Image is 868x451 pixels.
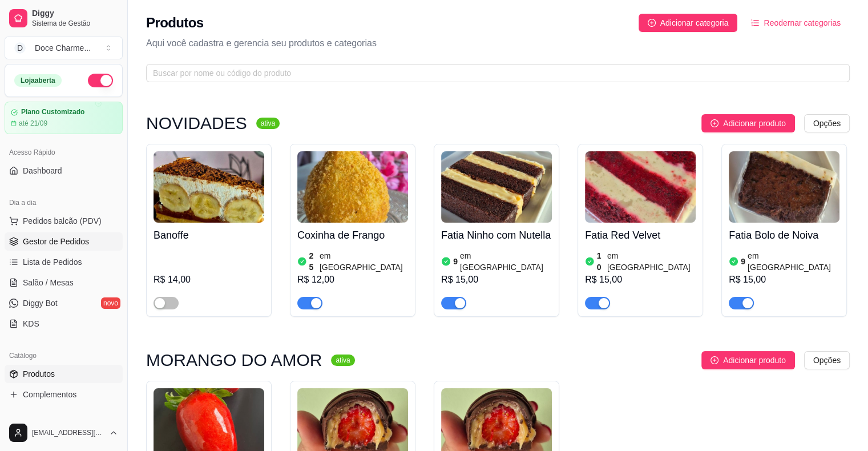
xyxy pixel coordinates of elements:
[5,294,123,312] a: Diggy Botnovo
[256,118,280,129] sup: ativa
[297,151,408,223] img: product-image
[23,236,89,247] span: Gestor de Pedidos
[32,428,104,437] span: [EMAIL_ADDRESS][DOMAIN_NAME]
[23,368,55,380] span: Produtos
[441,151,552,223] img: product-image
[5,365,123,383] a: Produtos
[5,5,123,32] a: DiggySistema de Gestão
[14,74,62,87] div: Loja aberta
[19,119,47,128] article: até 21/09
[804,351,850,369] button: Opções
[710,356,718,364] span: plus-circle
[153,67,834,79] input: Buscar por nome ou código do produto
[710,119,718,127] span: plus-circle
[5,419,123,446] button: [EMAIL_ADDRESS][DOMAIN_NAME]
[23,297,58,309] span: Diggy Bot
[741,256,745,267] article: 9
[5,232,123,251] a: Gestor de Pedidos
[460,250,552,273] article: em [GEOGRAPHIC_DATA]
[146,353,322,367] h3: MORANGO DO AMOR
[729,273,839,287] div: R$ 15,00
[701,351,795,369] button: Adicionar produto
[5,385,123,404] a: Complementos
[23,389,76,400] span: Complementos
[297,227,408,243] h4: Coxinha de Frango
[660,17,729,29] span: Adicionar categoria
[5,162,123,180] a: Dashboard
[585,273,696,287] div: R$ 15,00
[748,250,839,273] article: em [GEOGRAPHIC_DATA]
[639,14,738,32] button: Adicionar categoria
[441,227,552,243] h4: Fatia Ninho com Nutella
[5,315,123,333] a: KDS
[751,19,759,27] span: ordered-list
[154,227,264,243] h4: Banoffe
[146,14,204,32] h2: Produtos
[32,9,118,19] span: Diggy
[21,108,84,116] article: Plano Customizado
[5,273,123,292] a: Salão / Mesas
[742,14,850,32] button: Reodernar categorias
[729,227,839,243] h4: Fatia Bolo de Noiva
[88,74,113,87] button: Alterar Status
[5,37,123,59] button: Select a team
[813,117,841,130] span: Opções
[648,19,656,27] span: plus-circle
[5,143,123,162] div: Acesso Rápido
[146,116,247,130] h3: NOVIDADES
[32,19,118,28] span: Sistema de Gestão
[729,151,839,223] img: product-image
[723,117,786,130] span: Adicionar produto
[804,114,850,132] button: Opções
[23,256,82,268] span: Lista de Pedidos
[597,250,605,273] article: 10
[5,194,123,212] div: Dia a dia
[607,250,696,273] article: em [GEOGRAPHIC_DATA]
[146,37,850,50] p: Aqui você cadastra e gerencia seu produtos e categorias
[701,114,795,132] button: Adicionar produto
[23,318,39,329] span: KDS
[23,277,74,288] span: Salão / Mesas
[441,273,552,287] div: R$ 15,00
[154,151,264,223] img: product-image
[723,354,786,367] span: Adicionar produto
[585,151,696,223] img: product-image
[297,273,408,287] div: R$ 12,00
[813,354,841,367] span: Opções
[23,165,62,176] span: Dashboard
[585,227,696,243] h4: Fatia Red Velvet
[309,250,317,273] article: 25
[320,250,408,273] article: em [GEOGRAPHIC_DATA]
[154,273,264,287] div: R$ 14,00
[14,42,26,54] span: D
[331,355,354,366] sup: ativa
[35,42,91,54] div: Doce Charme ...
[5,102,123,134] a: Plano Customizadoaté 21/09
[5,253,123,271] a: Lista de Pedidos
[764,17,841,29] span: Reodernar categorias
[23,215,102,227] span: Pedidos balcão (PDV)
[5,212,123,230] button: Pedidos balcão (PDV)
[453,256,458,267] article: 9
[5,347,123,365] div: Catálogo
